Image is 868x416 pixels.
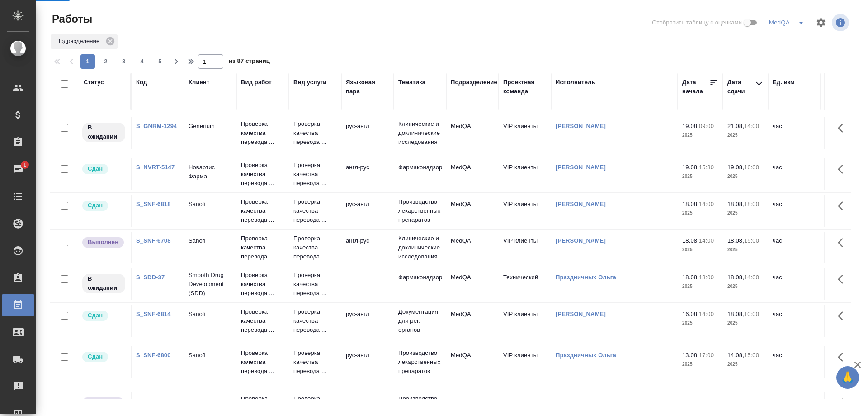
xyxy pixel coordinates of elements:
div: Код [136,78,147,87]
td: 1.25 [821,305,866,337]
p: Sanofi [189,200,232,209]
p: 14:00 [699,311,714,317]
p: 2025 [727,209,764,218]
p: 18.08, [682,201,699,207]
button: 4 [135,54,149,69]
p: Выполнен [88,398,118,407]
td: MedQA [446,117,499,149]
div: Вид услуги [293,78,327,87]
p: Выполнен [88,238,118,247]
p: Проверка качества перевода ... [293,349,337,376]
p: Проверка качества перевода ... [241,307,284,335]
p: 2025 [682,282,718,291]
a: [PERSON_NAME] [556,164,606,171]
p: 09:00 [699,123,714,129]
p: 2025 [727,172,764,181]
p: 18.08, [682,274,699,281]
p: Sanofi [189,236,232,245]
a: S_SNF-6800 [136,352,171,359]
button: 5 [153,54,167,69]
span: 2 [99,57,113,66]
a: [PERSON_NAME] [556,397,606,404]
a: [PERSON_NAME] [556,201,606,207]
p: 2025 [727,282,764,291]
div: Исполнитель назначен, приступать к работе пока рано [81,273,126,294]
p: 13.08, [682,352,699,359]
td: MedQA [446,195,499,227]
p: 18.08, [682,237,699,244]
td: 1 [821,268,866,300]
a: [PERSON_NAME] [556,237,606,244]
td: VIP клиенты [499,232,551,263]
p: 19.08, [727,164,744,171]
button: 2 [99,54,113,69]
p: Подразделение [56,37,103,46]
p: Фармаконадзор [398,163,442,172]
p: 21.08, [727,123,744,129]
p: 15:30 [699,164,714,171]
p: 14:00 [699,201,714,207]
div: Клиент [189,78,209,87]
p: 14:00 [744,123,759,129]
div: Дата начала [682,78,709,96]
td: MedQA [446,305,499,337]
td: час [768,346,821,378]
div: Менеджер проверил работу исполнителя, передает ее на следующий этап [81,351,126,363]
button: Здесь прячутся важные кнопки [832,305,854,327]
td: час [768,268,821,300]
p: 12:00 [699,397,714,404]
td: рус-англ [341,346,394,378]
td: 10 [821,117,866,149]
p: Проверка качества перевода ... [293,271,337,298]
a: Праздничных Ольга [556,352,616,359]
p: 16.08, [682,311,699,317]
span: Работы [50,12,92,26]
p: Проверка качества перевода ... [241,197,284,225]
p: Новартис Фарма [189,163,232,181]
p: Проверка качества перевода ... [241,120,284,147]
p: Клинические и доклинические исследования [398,120,442,147]
div: Подразделение [51,34,118,49]
p: Проверка качества перевода ... [293,307,337,335]
p: 14.08, [727,397,744,404]
button: Здесь прячутся важные кнопки [832,195,854,217]
td: рус-англ [341,305,394,337]
p: 2025 [682,245,718,254]
td: час [768,232,821,263]
p: Generium [189,122,232,131]
a: [PERSON_NAME] [556,123,606,129]
td: VIP клиенты [499,195,551,227]
td: 0.66 [821,195,866,227]
p: Производство лекарственных препаратов [398,197,442,225]
div: Исполнитель завершил работу [81,397,126,409]
button: Здесь прячутся важные кнопки [832,232,854,253]
td: рус-англ [341,195,394,227]
p: 19.08, [682,123,699,129]
div: split button [767,15,810,30]
p: 2025 [682,131,718,140]
div: Ед. изм [773,78,795,87]
button: 3 [117,54,131,69]
button: Здесь прячутся важные кнопки [832,268,854,290]
td: Технический [499,268,551,300]
button: Здесь прячутся важные кнопки [832,346,854,368]
span: Настроить таблицу [810,12,832,33]
p: 2025 [727,360,764,369]
p: 2025 [682,319,718,328]
td: MedQA [446,158,499,190]
div: Менеджер проверил работу исполнителя, передает ее на следующий этап [81,163,126,175]
a: S_SNF-6814 [136,311,171,317]
a: S_SNF-6708 [136,237,171,244]
a: 1 [2,158,34,181]
p: Sanofi [189,310,232,319]
p: 2025 [727,131,764,140]
td: 1 [821,232,866,263]
p: 14:00 [699,237,714,244]
td: час [768,117,821,149]
div: Подразделение [451,78,497,87]
td: VIP клиенты [499,305,551,337]
div: Исполнитель [556,78,595,87]
p: 14.08, [727,352,744,359]
a: Праздничных Ольга [556,274,616,281]
p: 13.08, [682,397,699,404]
